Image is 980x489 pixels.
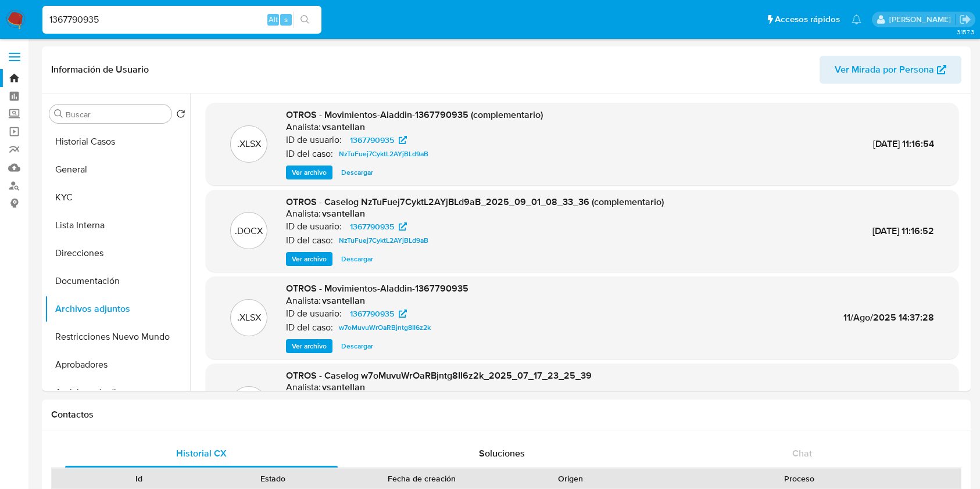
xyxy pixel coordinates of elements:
button: Descargar [335,252,379,266]
span: Ver archivo [292,167,327,178]
span: Historial CX [176,447,227,460]
button: Lista Interna [45,211,190,239]
span: OTROS - Movimientos-Aladdin-1367790935 (complementario) [286,108,543,121]
div: Id [80,473,198,484]
span: 1367790935 [350,307,394,321]
span: s [284,14,288,25]
span: Soluciones [479,447,525,460]
button: Ver archivo [286,252,332,266]
button: Ver archivo [286,166,332,179]
a: Salir [959,13,971,26]
button: search-icon [293,12,317,28]
button: KYC [45,184,190,211]
span: 11/Ago/2025 14:37:28 [843,311,934,324]
button: Buscar [54,109,63,118]
button: Documentación [45,267,190,295]
div: Estado [214,473,332,484]
a: 1367790935 [343,220,414,233]
input: Buscar [66,109,167,120]
button: Ver archivo [286,339,332,353]
button: Ver Mirada por Persona [820,56,961,84]
p: ID de usuario: [286,221,342,232]
p: ID de usuario: [286,308,342,319]
p: valentina.santellan@mercadolibre.com [889,14,955,25]
p: Analista: [286,295,321,307]
span: Ver archivo [292,253,327,265]
p: Analista: [286,208,321,220]
button: Archivos adjuntos [45,295,190,323]
span: [DATE] 11:16:52 [872,224,934,238]
button: Descargar [335,166,379,179]
h6: vsantellan [322,208,365,220]
span: Accesos rápidos [775,13,840,26]
a: NzTuFuej7CyktL2AYjBLd9aB [334,147,433,161]
span: Chat [792,447,812,460]
button: Anticipos de dinero [45,379,190,407]
span: Ver Mirada por Persona [835,56,934,84]
p: Analista: [286,382,321,393]
div: Origen [512,473,630,484]
p: .XLSX [237,138,261,150]
span: NzTuFuej7CyktL2AYjBLd9aB [339,233,428,247]
button: General [45,156,190,184]
a: Notificaciones [852,15,861,24]
span: OTROS - Caselog w7oMuvuWrOaRBjntg8II6z2k_2025_07_17_23_25_39 [286,369,592,382]
span: OTROS - Caselog NzTuFuej7CyktL2AYjBLd9aB_2025_09_01_08_33_36 (complementario) [286,195,664,208]
button: Direcciones [45,239,190,267]
span: 1367790935 [350,133,394,147]
p: Analista: [286,121,321,133]
h1: Información de Usuario [51,64,149,75]
p: .XLSX [237,311,261,324]
h6: vsantellan [322,295,365,307]
p: ID del caso: [286,148,333,160]
a: 1367790935 [343,133,414,147]
div: Proceso [646,473,953,484]
span: Descargar [341,340,373,352]
p: ID de usuario: [286,134,342,146]
button: Historial Casos [45,128,190,156]
span: Ver archivo [292,340,327,352]
input: Buscar usuario o caso... [42,12,321,27]
span: NzTuFuej7CyktL2AYjBLd9aB [339,147,428,161]
a: 1367790935 [343,307,414,321]
button: Volver al orden por defecto [176,109,185,122]
h6: vsantellan [322,121,365,133]
h6: vsantellan [322,382,365,393]
span: Descargar [341,253,373,265]
span: 1367790935 [350,220,394,233]
span: Alt [269,14,278,25]
a: w7oMuvuWrOaRBjntg8II6z2k [334,321,435,335]
a: NzTuFuej7CyktL2AYjBLd9aB [334,233,433,247]
span: w7oMuvuWrOaRBjntg8II6z2k [339,321,431,335]
p: .DOCX [235,225,263,238]
button: Descargar [335,339,379,353]
button: Restricciones Nuevo Mundo [45,323,190,351]
div: Fecha de creación [348,473,495,484]
p: ID del caso: [286,322,333,333]
p: ID del caso: [286,235,333,246]
span: [DATE] 11:16:54 [873,137,934,150]
span: Descargar [341,167,373,178]
button: Aprobadores [45,351,190,379]
h1: Contactos [51,409,961,420]
span: OTROS - Movimientos-Aladdin-1367790935 [286,282,468,295]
